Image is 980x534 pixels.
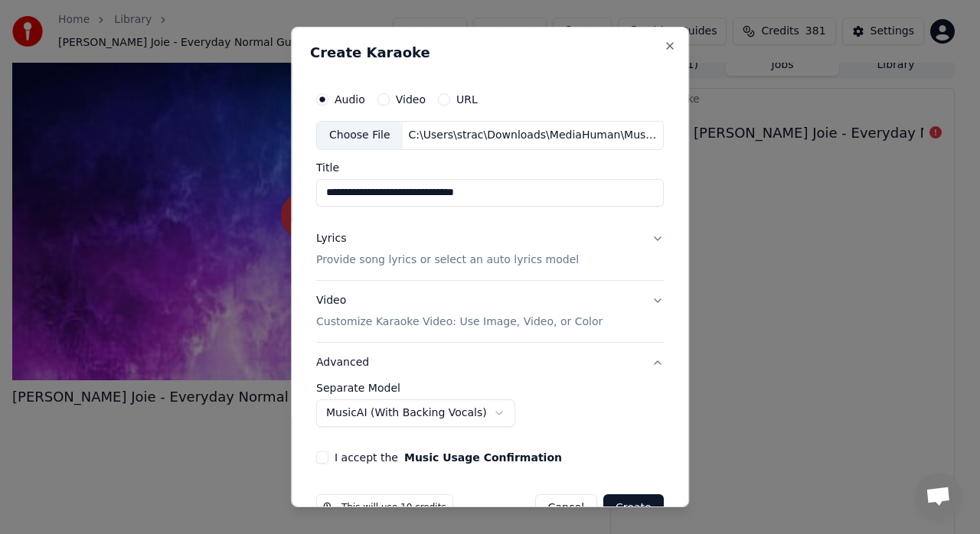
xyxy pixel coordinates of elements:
[341,502,446,514] span: This will use 10 credits
[335,94,365,105] label: Audio
[603,494,664,522] button: Create
[310,46,670,60] h2: Create Karaoke
[317,122,403,149] div: Choose File
[316,383,664,393] label: Separate Model
[403,128,663,143] div: C:\Users\strac\Downloads\MediaHuman\Music\[PERSON_NAME] Joie - Everyday Normal Guy.mp3
[316,231,346,246] div: Lyrics
[316,162,664,173] label: Title
[404,452,562,463] button: I accept the
[316,252,579,268] p: Provide song lyrics or select an auto lyrics model
[316,219,664,280] button: LyricsProvide song lyrics or select an auto lyrics model
[316,293,603,330] div: Video
[316,383,664,439] div: Advanced
[535,494,597,522] button: Cancel
[396,94,426,105] label: Video
[316,314,603,330] p: Customize Karaoke Video: Use Image, Video, or Color
[316,343,664,383] button: Advanced
[316,281,664,342] button: VideoCustomize Karaoke Video: Use Image, Video, or Color
[335,452,562,463] label: I accept the
[456,94,478,105] label: URL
